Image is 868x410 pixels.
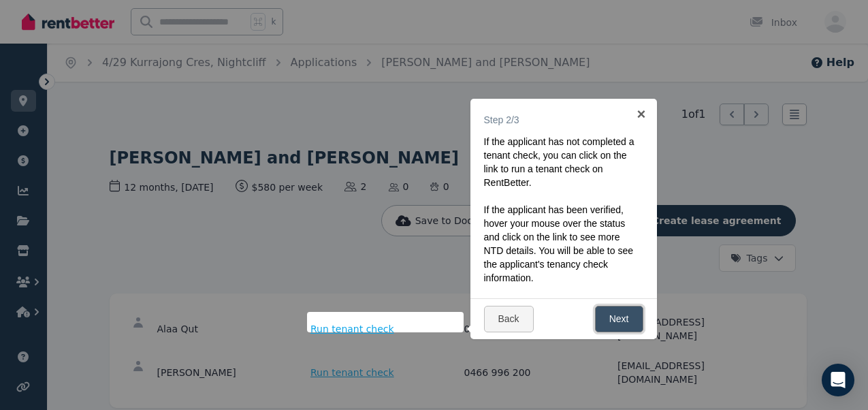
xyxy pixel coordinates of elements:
[484,135,635,189] p: If the applicant has not completed a tenant check, you can click on the link to run a tenant chec...
[484,203,635,285] p: If the applicant has been verified, hover your mouse over the status and click on the link to see...
[310,322,394,336] span: Run tenant check
[822,364,854,396] div: Open Intercom Messenger
[626,99,657,129] a: ×
[484,306,534,332] a: Back
[595,306,643,332] a: Next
